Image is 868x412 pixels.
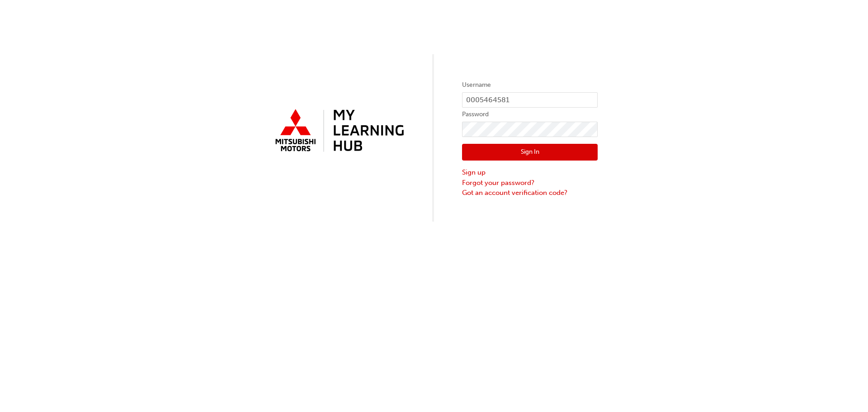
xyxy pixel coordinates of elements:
input: Username [462,92,598,108]
a: Got an account verification code? [462,188,598,198]
a: Forgot your password? [462,178,598,188]
img: mmal [270,105,406,157]
label: Password [462,109,598,120]
a: Sign up [462,167,598,178]
button: Sign In [462,144,598,161]
label: Username [462,80,598,90]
